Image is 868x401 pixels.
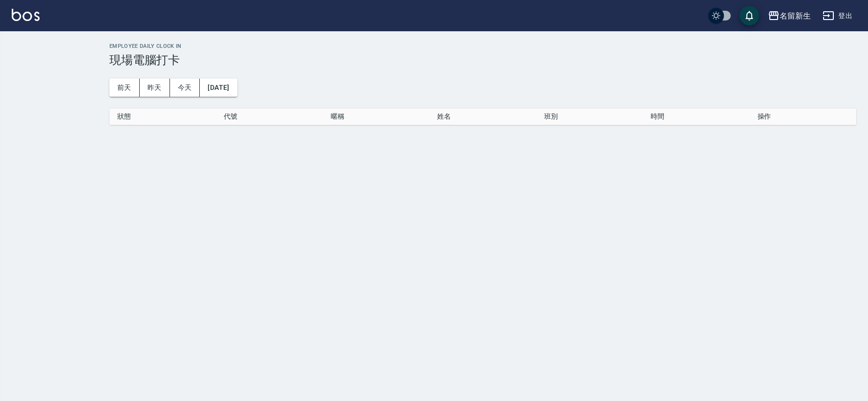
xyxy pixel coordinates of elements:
[740,6,759,25] button: save
[216,108,322,125] th: 代號
[819,7,856,25] button: 登出
[780,10,811,22] div: 名留新生
[200,79,237,97] button: [DATE]
[536,108,643,125] th: 班別
[750,108,856,125] th: 操作
[109,79,140,97] button: 前天
[109,53,856,67] h3: 現場電腦打卡
[429,108,536,125] th: 姓名
[643,108,749,125] th: 時間
[764,6,815,26] button: 名留新生
[323,108,429,125] th: 暱稱
[140,79,170,97] button: 昨天
[109,43,856,49] h2: Employee Daily Clock In
[12,9,40,21] img: Logo
[109,108,216,125] th: 狀態
[170,79,200,97] button: 今天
